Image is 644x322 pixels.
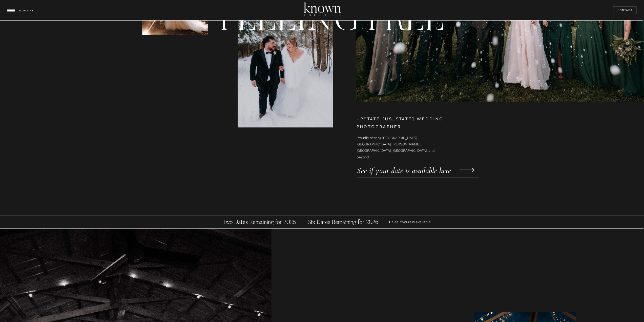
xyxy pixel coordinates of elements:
[357,164,462,172] a: See if your date is available here
[392,219,432,225] a: See if yours is available
[357,135,436,149] h2: Proudly serving [GEOGRAPHIC_DATA], [GEOGRAPHIC_DATA], [PERSON_NAME], [GEOGRAPHIC_DATA], [GEOGRAPH...
[357,115,466,130] h1: Upstate [US_STATE] Wedding Photographer
[19,8,35,13] h3: EXPLORE
[212,218,306,226] a: Two Dates Remaining for 2025
[296,218,390,226] a: Six Dates Remaining for 2026
[617,8,633,13] a: Contact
